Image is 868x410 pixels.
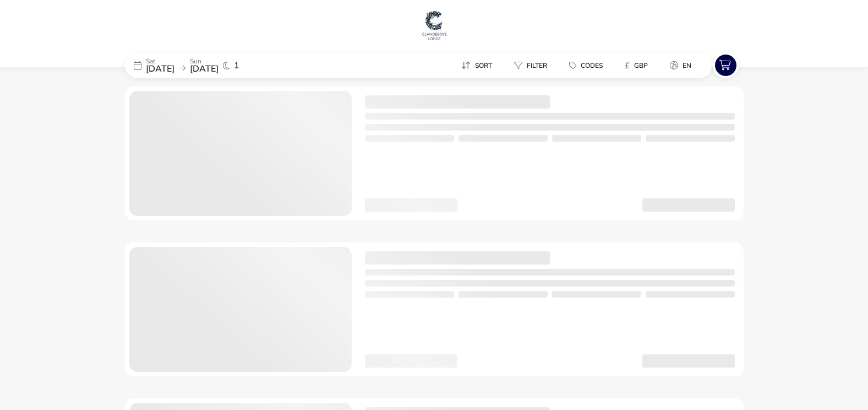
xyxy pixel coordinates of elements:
[616,57,657,73] button: £GBP
[661,57,700,73] button: en
[146,58,174,64] p: Sat
[190,63,219,75] span: [DATE]
[634,61,648,70] span: GBP
[625,60,630,71] i: £
[452,57,501,73] button: Sort
[560,57,612,73] button: Codes
[581,61,603,70] span: Codes
[234,61,239,70] span: 1
[505,57,560,73] naf-pibe-menu-bar-item: Filter
[452,57,505,73] naf-pibe-menu-bar-item: Sort
[125,52,290,78] div: Sat[DATE]Sun[DATE]1
[475,61,492,70] span: Sort
[616,57,661,73] naf-pibe-menu-bar-item: £GBP
[505,57,556,73] button: Filter
[560,57,616,73] naf-pibe-menu-bar-item: Codes
[661,57,705,73] naf-pibe-menu-bar-item: en
[190,58,219,64] p: Sun
[421,9,448,42] img: Main Website
[527,61,547,70] span: Filter
[146,63,174,75] span: [DATE]
[683,61,691,70] span: en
